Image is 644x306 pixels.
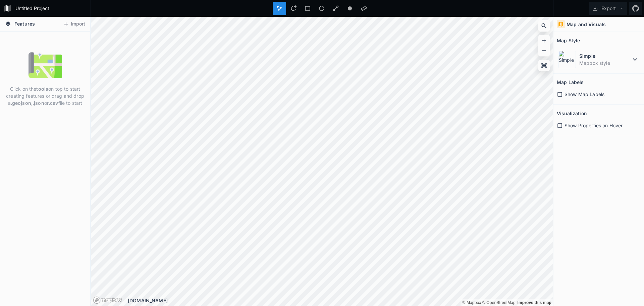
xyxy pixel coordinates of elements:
[557,77,584,87] h2: Map Labels
[557,35,580,46] h2: Map Style
[565,122,623,129] span: Show Properties on Hover
[29,48,62,82] img: empty
[49,100,58,106] strong: .csv
[14,20,35,27] span: Features
[93,296,122,304] a: Mapbox logo
[60,19,89,30] button: Import
[36,86,48,92] strong: tools
[558,51,576,68] img: Simple
[5,85,85,106] p: Click on the on top to start creating features or drag and drop a , or file to start
[579,52,631,59] dt: Simple
[462,300,481,305] a: Mapbox
[565,91,604,98] span: Show Map Labels
[579,59,631,67] dd: Mapbox style
[482,300,516,305] a: OpenStreetMap
[11,100,31,106] strong: .geojson
[557,108,587,119] h2: Visualization
[567,21,606,28] h4: Map and Visuals
[589,2,627,15] button: Export
[33,100,44,106] strong: .json
[517,300,551,305] a: Map feedback
[128,297,553,304] div: [DOMAIN_NAME]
